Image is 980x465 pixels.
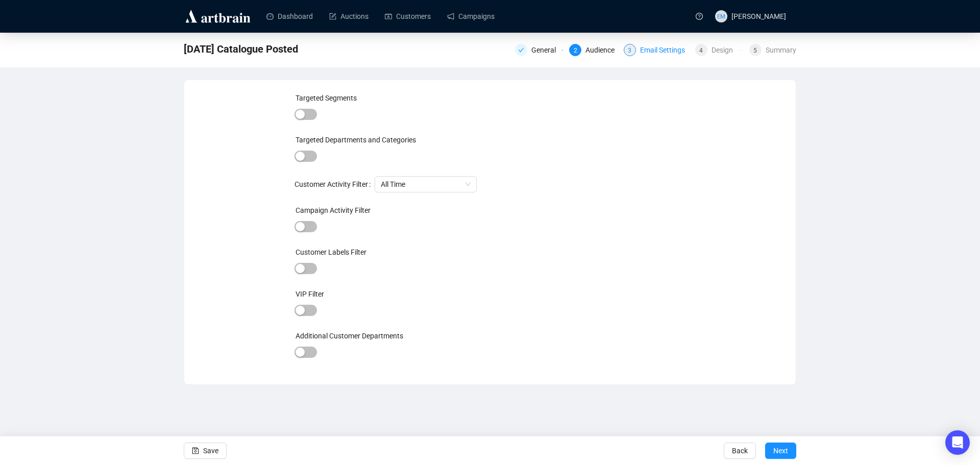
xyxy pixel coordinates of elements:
[296,290,324,298] label: VIP Filter
[696,13,703,20] span: question-circle
[585,44,621,56] div: Audience
[192,447,199,454] span: save
[329,3,369,30] a: Auctions
[531,44,562,56] div: General
[945,430,970,455] div: Open Intercom Messenger
[569,44,617,56] div: 2Audience
[184,41,298,57] span: October 2025 Catalogue Posted
[640,44,691,56] div: Email Settings
[518,47,524,53] span: check
[624,44,689,56] div: 3Email Settings
[732,436,748,465] span: Back
[184,8,252,25] img: logo
[766,44,796,56] div: Summary
[749,44,796,56] div: 5Summary
[731,12,786,20] span: [PERSON_NAME]
[574,47,577,54] span: 2
[753,47,757,54] span: 5
[699,47,703,54] span: 4
[203,436,218,465] span: Save
[296,206,371,214] label: Campaign Activity Filter
[773,436,788,465] span: Next
[515,44,563,56] div: General
[385,3,431,30] a: Customers
[296,94,357,102] label: Targeted Segments
[695,44,743,56] div: 4Design
[295,176,375,192] label: Customer Activity Filter
[724,443,756,459] button: Back
[628,47,631,54] span: 3
[296,248,366,256] label: Customer Labels Filter
[765,443,796,459] button: Next
[712,44,739,56] div: Design
[381,177,471,192] span: All Time
[296,332,403,340] label: Additional Customer Departments
[717,12,725,21] span: EM
[447,3,495,30] a: Campaigns
[184,443,227,459] button: Save
[296,136,416,144] label: Targeted Departments and Categories
[266,3,313,30] a: Dashboard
